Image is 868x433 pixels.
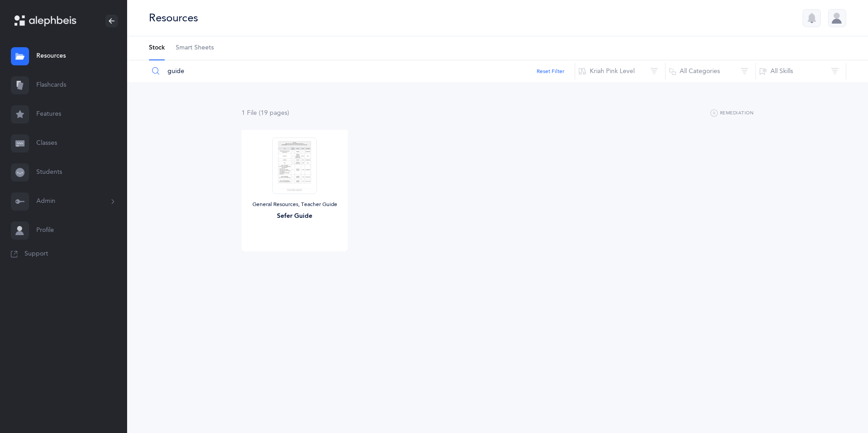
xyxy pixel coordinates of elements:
span: Smart Sheets [176,44,214,53]
button: All Skills [755,60,846,82]
img: Sefer_Guide_-_Pink_-_Kindergarten_thumbnail_1757598861.png [272,137,317,194]
span: (19 page ) [259,109,289,117]
span: s [285,109,287,117]
input: Search Resources [148,60,575,82]
button: Kriah Pink Level [575,60,666,82]
button: All Categories [665,60,756,82]
span: 1 File [242,109,257,117]
div: Sefer Guide [249,212,340,221]
span: Support [25,250,48,259]
button: Remediation [710,108,754,119]
button: Reset Filter [537,67,564,75]
div: Resources [149,10,198,25]
div: General Resources, Teacher Guide [249,201,340,208]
